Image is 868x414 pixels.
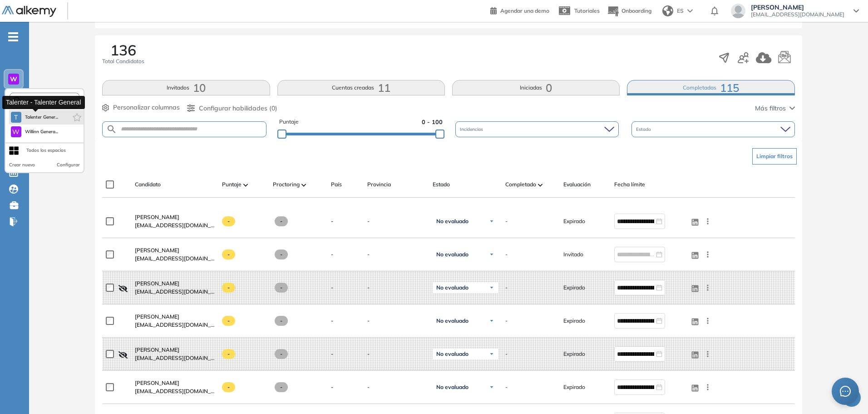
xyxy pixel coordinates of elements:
button: Iniciadas0 [452,80,620,95]
img: Ícono de flecha [489,219,494,224]
span: - [222,216,235,226]
img: [missing "en.ARROW_ALT" translation] [538,184,542,186]
a: [PERSON_NAME] [135,213,215,221]
span: Tutoriales [574,7,600,14]
span: - [367,317,425,325]
span: - [275,216,288,226]
img: [missing "en.ARROW_ALT" translation] [243,184,248,186]
span: - [331,383,333,391]
span: Puntaje [279,118,299,126]
span: [EMAIL_ADDRESS][DOMAIN_NAME] [135,354,215,362]
span: - [331,217,333,225]
span: [PERSON_NAME] [751,4,844,11]
span: Provincia [367,180,391,189]
button: Personalizar columnas [102,103,180,112]
span: Total Candidatos [102,57,144,65]
a: [PERSON_NAME] [135,313,215,321]
span: - [222,349,235,359]
span: [EMAIL_ADDRESS][DOMAIN_NAME] [135,321,215,329]
span: Personalizar columnas [113,103,180,112]
img: SEARCH_ALT [106,124,117,135]
button: Limpiar filtros [752,148,797,165]
button: Configurar habilidades (0) [187,104,277,113]
span: [PERSON_NAME] [135,313,179,320]
button: Más filtros [755,104,795,113]
span: [EMAIL_ADDRESS][DOMAIN_NAME] [135,254,215,263]
span: - [505,317,508,325]
span: - [275,316,288,326]
span: [PERSON_NAME] [135,280,179,287]
span: - [505,217,508,225]
span: [PERSON_NAME] [135,247,179,254]
span: - [222,316,235,326]
img: Ícono de flecha [489,351,494,357]
span: País [331,180,342,189]
span: Agendar una demo [500,7,549,14]
span: - [505,250,508,259]
span: - [222,249,235,259]
span: - [331,350,333,358]
img: Ícono de flecha [489,384,494,390]
i: - [8,36,18,38]
div: Incidencias [455,121,619,137]
span: No evaluado [436,284,469,291]
span: Talenter Gener... [25,114,59,121]
span: Fecha límite [614,180,645,189]
span: [EMAIL_ADDRESS][DOMAIN_NAME] [135,288,215,296]
span: Estado [433,180,450,189]
span: No evaluado [436,384,469,391]
span: - [222,382,235,392]
span: - [367,383,425,391]
span: - [331,250,333,259]
span: - [505,383,508,391]
img: Ícono de flecha [489,252,494,257]
span: - [275,382,288,392]
span: Candidato [135,180,161,189]
span: No evaluado [436,350,469,358]
span: Proctoring [273,180,300,189]
span: - [505,350,508,358]
span: Invitado [563,250,583,259]
span: [PERSON_NAME] [135,379,179,386]
img: Logo [2,6,56,17]
span: Puntaje [222,180,242,189]
img: arrow [687,9,693,13]
span: Expirado [563,383,585,391]
span: - [331,284,333,292]
span: Incidencias [460,126,485,133]
span: Más filtros [755,104,786,113]
span: No evaluado [436,218,469,225]
span: - [367,350,425,358]
span: - [367,217,425,225]
div: Todos los espacios [26,147,66,154]
img: Ícono de flecha [489,318,494,324]
img: [missing "en.ARROW_ALT" translation] [301,184,306,186]
img: Ícono de flecha [489,285,494,290]
span: - [275,349,288,359]
span: T [14,114,18,121]
span: [PERSON_NAME] [135,214,179,220]
span: message [840,386,851,397]
span: Evaluación [563,180,591,189]
span: ES [677,7,684,15]
span: W [12,128,20,135]
span: - [275,249,288,259]
img: world [662,5,673,16]
span: Expirado [563,317,585,325]
span: Configurar habilidades (0) [199,104,277,113]
span: W [10,75,17,83]
div: Estado [631,121,795,137]
span: [EMAIL_ADDRESS][DOMAIN_NAME] [135,221,215,229]
span: Estado [636,126,653,133]
span: Expirado [563,284,585,292]
span: [PERSON_NAME] [135,346,179,353]
span: - [222,283,235,293]
span: Expirado [563,350,585,358]
span: Expirado [563,217,585,225]
span: - [367,284,425,292]
span: No evaluado [436,251,469,258]
button: Cuentas creadas11 [277,80,445,95]
a: [PERSON_NAME] [135,279,215,288]
span: Completado [505,180,536,189]
button: Completadas115 [627,80,794,95]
